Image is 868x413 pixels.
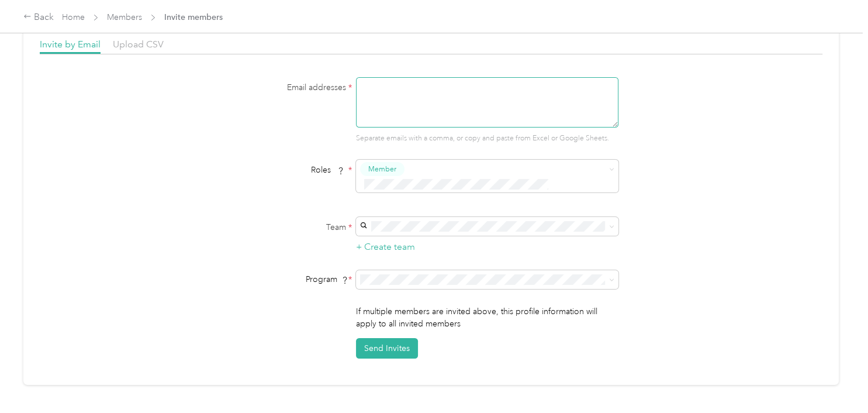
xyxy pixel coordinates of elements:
span: Upload CSV [113,39,164,50]
span: Roles [307,161,348,179]
button: + Create team [356,240,415,254]
span: Invite by Email [40,39,101,50]
a: Home [62,12,85,22]
button: Send Invites [356,338,418,359]
p: If multiple members are invited above, this profile information will apply to all invited members [356,305,618,330]
button: Member [360,162,404,177]
iframe: Everlance-gr Chat Button Frame [803,347,868,413]
div: Program [206,273,352,285]
span: Member [368,164,396,174]
p: Separate emails with a comma, or copy and paste from Excel or Google Sheets. [356,133,618,144]
label: Team [206,221,352,233]
a: Members [107,12,142,22]
label: Email addresses [206,81,352,94]
div: Back [23,11,54,25]
span: Invite members [164,11,223,23]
